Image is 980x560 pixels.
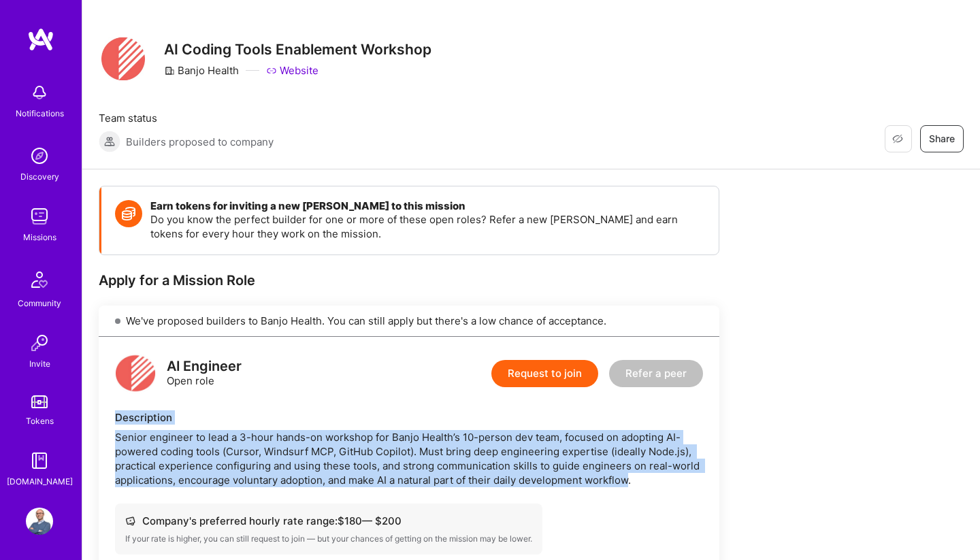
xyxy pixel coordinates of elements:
i: icon EyeClosed [892,133,903,144]
img: bell [26,79,53,106]
div: Notifications [16,106,64,120]
div: Banjo Health [164,63,239,78]
div: Community [18,296,61,310]
h3: AI Coding Tools Enablement Workshop [164,41,431,58]
img: Company Logo [101,35,146,84]
img: logo [27,27,54,52]
span: Team status [99,111,274,125]
div: Apply for a Mission Role [99,271,719,289]
div: Senior engineer to lead a 3-hour hands-on workshop for Banjo Health’s 10-person dev team, focused... [115,430,703,487]
img: discovery [26,142,53,169]
img: Builders proposed to company [99,131,120,152]
button: Refer a peer [609,360,703,387]
i: icon Cash [125,516,135,526]
img: Token icon [115,200,142,227]
img: tokens [31,395,48,408]
a: Website [266,63,318,78]
img: Community [23,263,56,296]
img: Invite [26,329,53,357]
img: teamwork [26,203,53,230]
div: [DOMAIN_NAME] [7,474,73,489]
a: User Avatar [22,508,56,535]
img: guide book [26,447,53,474]
div: Missions [23,230,56,244]
img: User Avatar [26,508,53,535]
div: We've proposed builders to Banjo Health. You can still apply but there's a low chance of acceptance. [99,306,719,337]
span: Share [929,132,955,146]
div: If your rate is higher, you can still request to join — but your chances of getting on the missio... [125,533,532,544]
button: Share [920,125,964,152]
span: Builders proposed to company [126,135,274,149]
div: Invite [29,357,50,371]
i: icon CompanyGray [164,65,175,76]
div: Description [115,410,703,425]
div: AI Engineer [167,359,242,374]
p: Do you know the perfect builder for one or more of these open roles? Refer a new [PERSON_NAME] an... [150,212,705,241]
button: Request to join [491,360,598,387]
div: Open role [167,359,242,388]
h4: Earn tokens for inviting a new [PERSON_NAME] to this mission [150,200,705,212]
div: Discovery [20,169,59,184]
img: logo [115,353,156,394]
div: Company's preferred hourly rate range: $ 180 — $ 200 [125,514,532,528]
div: Tokens [26,414,54,428]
